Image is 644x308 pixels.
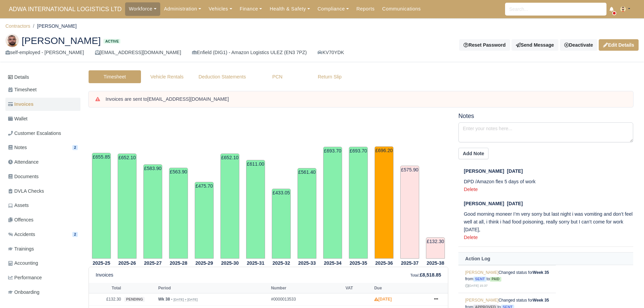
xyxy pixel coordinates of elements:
li: [PERSON_NAME] [30,22,77,30]
td: £563.90 [169,168,188,259]
div: Deactivate [560,39,597,51]
td: £561.40 [297,168,316,259]
th: 2025-36 [371,259,397,267]
input: Search... [505,3,606,16]
a: Timesheet [5,83,80,96]
span: Performance [8,274,42,282]
a: Edit Details [599,39,639,51]
div: Enfield (DIG1) - Amazon Logistics ULEZ (EN3 7PZ) [192,49,307,56]
td: £696.20 [375,146,393,259]
a: Contractors [5,23,30,29]
h5: Notes [458,113,633,120]
span: paid [490,277,501,282]
div: [DATE] [464,200,633,208]
div: : [410,271,441,279]
th: 2025-25 [89,259,114,267]
span: Accidents [8,231,35,238]
td: £652.10 [118,153,137,259]
th: 2025-26 [114,259,140,267]
span: [PERSON_NAME] [464,201,504,206]
div: Invoices are sent to [105,96,626,103]
span: Invoices [8,100,33,108]
td: £693.70 [349,147,368,259]
td: £575.90 [400,166,419,259]
th: Total [89,283,123,293]
span: 2 [72,232,78,237]
th: Due [373,283,428,293]
span: ADWA INTERNATIONAL LOGISTICS LTD [5,2,125,16]
a: Documents [5,170,80,183]
th: 2025-34 [320,259,345,267]
span: Accounting [8,259,38,267]
a: Return Slip [304,70,356,84]
a: Accounting [5,257,80,270]
span: Notes [8,144,27,151]
a: Attendance [5,156,80,169]
h6: Invoices [96,272,113,278]
th: VAT [344,283,373,293]
td: £655.85 [92,153,111,259]
a: Accidents 2 [5,228,80,241]
a: Invoices [5,98,80,111]
a: Notes 2 [5,141,80,154]
th: 2025-30 [217,259,243,267]
button: Reset Password [459,39,510,51]
strong: Week 35 [533,298,549,303]
a: Onboarding [5,286,80,299]
a: Trainings [5,242,80,256]
span: Customer Escalations [8,129,61,137]
a: Vehicle Rentals [141,70,193,84]
th: 2025-28 [166,259,191,267]
div: [DATE] [464,167,633,175]
td: £433.05 [272,189,291,259]
span: Active [103,39,120,44]
a: Timesheet [89,70,141,84]
span: Wallet [8,115,27,123]
th: 2025-27 [140,259,166,267]
a: Workforce [125,2,160,16]
span: Attendance [8,158,39,166]
div: Mustafa Ali [0,28,644,62]
td: £132.30 [89,293,123,306]
span: Timesheet [8,86,37,94]
td: £611.00 [246,160,265,259]
span: Onboarding [8,288,40,296]
a: Reports [353,2,378,16]
a: KV70YDK [317,49,344,56]
span: 2 [72,145,78,150]
a: Customer Escalations [5,127,80,140]
th: Period [157,283,269,293]
a: Delete [464,187,478,192]
th: Action Log [458,253,633,265]
span: Assets [8,202,29,209]
a: Offences [5,213,80,227]
th: Number [269,283,344,293]
a: ADWA INTERNATIONAL LOGISTICS LTD [5,3,125,16]
a: PCN [251,70,304,84]
a: Delete [464,235,478,240]
a: DVLA Checks [5,185,80,198]
a: Compliance [314,2,353,16]
td: £693.70 [323,147,342,259]
strong: Wk 38 - [158,297,172,302]
strong: [EMAIL_ADDRESS][DOMAIN_NAME] [147,96,229,102]
a: Details [5,71,80,84]
th: 2025-37 [397,259,423,267]
span: [PERSON_NAME] [464,168,504,174]
td: £475.70 [195,182,214,259]
a: Wallet [5,112,80,125]
p: DPD /Amazon flex 5 days of work [464,178,633,186]
span: pending [124,297,145,302]
td: £652.10 [220,153,239,259]
div: [EMAIL_ADDRESS][DOMAIN_NAME] [95,49,181,56]
small: [DATE] 15:37 [465,284,487,287]
a: Deduction Statements [193,70,251,84]
a: [PERSON_NAME] [465,270,499,275]
th: 2025-35 [345,259,371,267]
a: Vehicles [205,2,236,16]
span: sent [473,277,486,282]
span: Trainings [8,245,34,253]
td: Changed status for from to [458,265,556,293]
small: [DATE] » [DATE] [173,298,197,302]
a: Health & Safety [266,2,314,16]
